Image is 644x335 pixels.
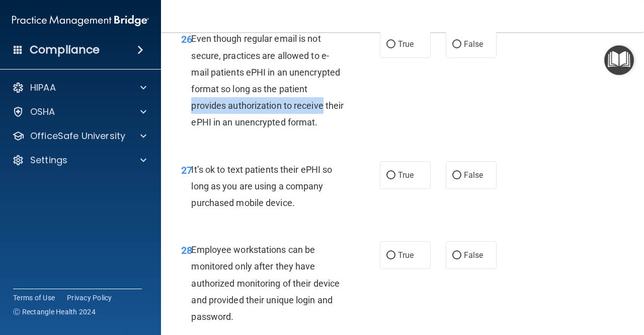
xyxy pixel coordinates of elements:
[13,307,96,317] span: Ⓒ Rectangle Health 2024
[464,39,484,49] span: False
[452,172,461,179] input: False
[30,82,56,94] p: HIPAA
[181,244,192,256] span: 28
[191,33,344,127] span: Even though regular email is not secure, practices are allowed to e-mail patients ePHI in an unen...
[30,154,67,166] p: Settings
[12,11,149,31] img: PMB logo
[181,164,192,176] span: 27
[12,154,146,166] a: Settings
[452,252,461,259] input: False
[398,250,414,260] span: True
[67,293,112,303] a: Privacy Policy
[181,33,192,45] span: 26
[386,172,395,179] input: True
[386,252,395,259] input: True
[464,250,484,260] span: False
[386,41,395,48] input: True
[30,43,100,57] h4: Compliance
[398,39,414,49] span: True
[13,293,55,303] a: Terms of Use
[398,170,414,180] span: True
[191,164,332,208] span: It’s ok to text patients their ePHI so long as you are using a company purchased mobile device.
[604,45,634,75] button: Open Resource Center
[30,130,125,142] p: OfficeSafe University
[452,41,461,48] input: False
[12,106,146,118] a: OSHA
[12,82,146,94] a: HIPAA
[191,244,340,322] span: Employee workstations can be monitored only after they have authorized monitoring of their device...
[30,106,55,118] p: OSHA
[12,130,146,142] a: OfficeSafe University
[464,170,484,180] span: False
